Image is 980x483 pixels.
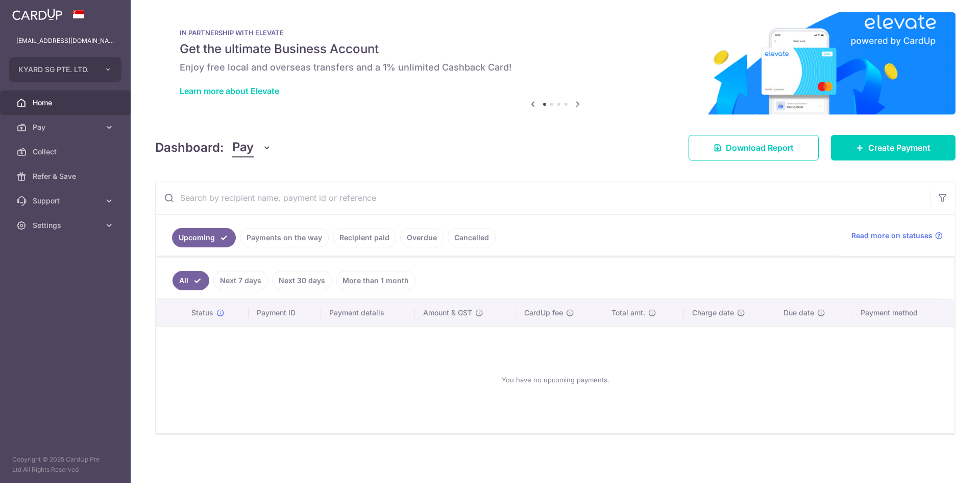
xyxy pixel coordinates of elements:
[16,36,114,46] p: [EMAIL_ADDRESS][DOMAIN_NAME]
[173,271,209,290] a: All
[18,64,94,75] span: KYARD SG PTE. LTD.
[33,171,100,181] span: Refer & Save
[611,308,645,318] span: Total amt.
[448,228,496,247] a: Cancelled
[172,228,236,247] a: Upcoming
[333,228,396,247] a: Recipient paid
[831,135,955,160] a: Create Payment
[33,196,100,206] span: Support
[423,308,472,318] span: Amount & GST
[12,8,62,20] img: CardUp
[33,220,100,231] span: Settings
[180,41,931,57] h5: Get the ultimate Business Account
[191,308,213,318] span: Status
[240,228,329,247] a: Payments on the way
[155,12,955,114] img: Renovation banner
[852,300,954,326] th: Payment method
[232,138,254,157] span: Pay
[692,308,734,318] span: Charge date
[33,98,100,108] span: Home
[400,228,444,247] a: Overdue
[213,271,268,290] a: Next 7 days
[155,139,224,157] h4: Dashboard:
[336,271,415,290] a: More than 1 month
[783,308,814,318] span: Due date
[868,142,930,154] span: Create Payment
[9,57,121,82] button: KYARD SG PTE. LTD.
[180,86,279,96] a: Learn more about Elevate
[272,271,332,290] a: Next 30 days
[689,135,819,160] a: Download Report
[726,142,794,154] span: Download Report
[168,335,942,425] div: You have no upcoming payments.
[33,122,100,132] span: Pay
[156,181,930,214] input: Search by recipient name, payment id or reference
[851,231,933,241] span: Read more on statuses
[180,61,931,74] h6: Enjoy free local and overseas transfers and a 1% unlimited Cashback Card!
[180,29,931,37] p: IN PARTNERSHIP WITH ELEVATE
[33,147,100,157] span: Collect
[232,138,272,157] button: Pay
[524,308,563,318] span: CardUp fee
[851,231,943,241] a: Read more on statuses
[249,300,321,326] th: Payment ID
[321,300,415,326] th: Payment details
